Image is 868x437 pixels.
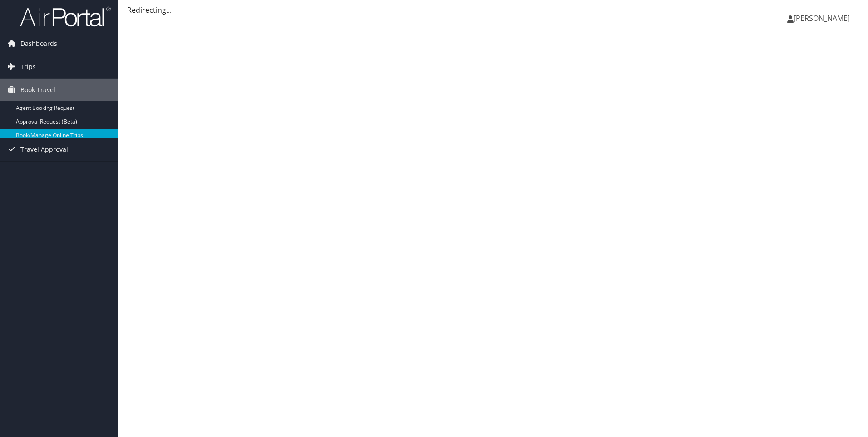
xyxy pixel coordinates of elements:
[20,55,36,78] span: Trips
[794,13,850,23] span: [PERSON_NAME]
[20,138,68,161] span: Travel Approval
[20,79,55,101] span: Book Travel
[20,32,57,55] span: Dashboards
[787,5,859,32] a: [PERSON_NAME]
[127,5,859,15] div: Redirecting...
[20,6,111,27] img: airportal-logo.png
